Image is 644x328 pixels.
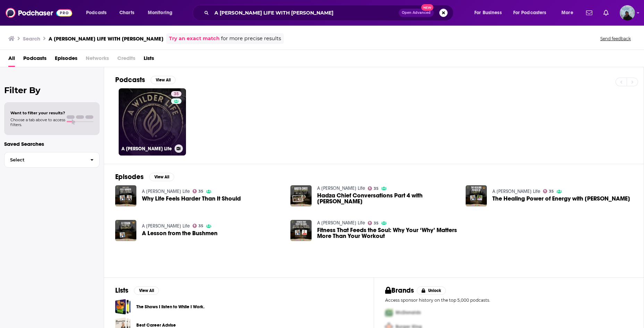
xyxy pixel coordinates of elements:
[143,7,181,18] button: open menu
[193,224,204,228] a: 35
[368,186,379,190] a: 35
[115,172,174,181] a: EpisodesView All
[49,35,163,42] h3: A [PERSON_NAME] LIFE WITH [PERSON_NAME]
[221,35,281,43] span: for more precise results
[385,286,414,295] h2: Brands
[317,220,365,226] a: A Wilder Life
[119,8,134,18] span: Charts
[142,188,190,194] a: A Wilder Life
[169,35,220,43] a: Try an exact match
[142,223,190,229] a: A Wilder Life
[10,110,65,115] span: Want to filter your results?
[115,286,128,295] h2: Lists
[290,185,312,206] img: Hadza Chief Conversations Part 4 with Jay Shetty
[198,224,203,228] span: 35
[134,286,159,295] button: View All
[199,5,460,21] div: Search podcasts, credits, & more...
[317,193,457,204] a: Hadza Chief Conversations Part 4 with Jay Shetty
[144,53,154,67] a: Lists
[86,53,109,67] span: Networks
[81,7,116,18] button: open menu
[6,6,72,19] img: Podchaser - Follow, Share and Rate Podcasts
[115,76,145,84] h2: Podcasts
[620,5,635,20] span: Logged in as DavidWest
[4,152,100,168] button: Select
[86,8,107,18] span: Podcasts
[417,286,446,295] button: Unlock
[317,193,457,204] span: Hadza Chief Conversations Part 4 with [PERSON_NAME]
[374,222,379,225] span: 35
[148,8,172,18] span: Monitoring
[151,76,176,84] button: View All
[492,196,630,202] a: The Healing Power of Energy with Harry Massey
[115,299,131,314] a: The Shows I listen to While I Work.
[543,189,554,193] a: 35
[492,196,630,202] span: The Healing Power of Energy with [PERSON_NAME]
[620,5,635,20] button: Show profile menu
[23,53,46,67] a: Podcasts
[549,190,554,193] span: 35
[4,85,100,95] h2: Filter By
[474,8,502,18] span: For Business
[136,303,204,311] a: The Shows I listen to While I Work.
[119,88,186,156] a: 35A [PERSON_NAME] Life
[317,185,365,191] a: A Wilder Life
[121,146,172,152] h3: A [PERSON_NAME] Life
[396,310,421,316] span: McDonalds
[55,53,77,67] a: Episodes
[193,189,204,193] a: 35
[174,91,179,98] span: 35
[620,5,635,20] img: User Profile
[509,7,557,18] button: open menu
[142,230,218,236] a: A Lesson from the Bushmen
[8,53,15,67] a: All
[212,7,399,18] input: Search podcasts, credits, & more...
[598,36,633,42] button: Send feedback
[115,76,176,84] a: PodcastsView All
[402,11,431,15] span: Open Advanced
[368,221,379,225] a: 35
[374,187,379,190] span: 35
[469,7,510,18] button: open menu
[399,9,434,17] button: Open AdvancedNew
[561,8,573,18] span: More
[466,185,487,206] img: The Healing Power of Energy with Harry Massey
[142,196,241,202] a: Why Life Feels Harder Than It Should
[198,190,203,193] span: 35
[557,7,582,18] button: open menu
[583,7,595,19] a: Show notifications dropdown
[601,7,611,19] a: Show notifications dropdown
[171,91,181,97] a: 35
[149,173,174,181] button: View All
[385,298,633,303] p: Access sponsor history on the top 5,000 podcasts.
[115,185,136,206] img: Why Life Feels Harder Than It Should
[115,286,159,295] a: ListsView All
[290,220,312,241] img: Fitness That Feeds the Soul: Why Your ‘Why’ Matters More Than Your Workout
[115,220,136,241] img: A Lesson from the Bushmen
[421,4,434,11] span: New
[23,35,40,42] h3: Search
[317,227,457,239] a: Fitness That Feeds the Soul: Why Your ‘Why’ Matters More Than Your Workout
[4,141,100,147] p: Saved Searches
[382,305,396,320] img: First Pro Logo
[117,53,135,67] span: Credits
[5,158,85,162] span: Select
[115,172,144,181] h2: Episodes
[492,188,540,194] a: A Wilder Life
[115,7,138,18] a: Charts
[513,8,546,18] span: For Podcasters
